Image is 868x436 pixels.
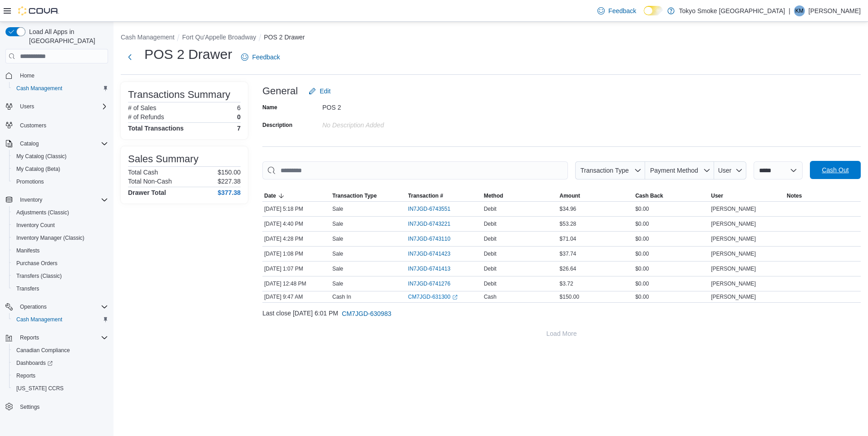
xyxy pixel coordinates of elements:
[332,265,343,272] p: Sale
[262,190,330,201] button: Date
[711,265,756,272] span: [PERSON_NAME]
[16,101,108,112] span: Users
[9,369,112,382] button: Reports
[408,218,459,229] button: IN7JGD-6743221
[20,72,35,79] span: Home
[16,285,39,292] span: Transfers
[16,209,69,216] span: Adjustments (Classic)
[9,357,112,369] a: Dashboards
[711,235,756,242] span: [PERSON_NAME]
[342,309,391,318] span: CM7JGD-630983
[13,370,108,381] span: Reports
[322,118,444,129] div: No Description added
[13,283,43,294] a: Transfers
[9,344,112,357] button: Canadian Compliance
[633,203,709,214] div: $0.00
[484,235,497,242] span: Debit
[128,89,230,100] h3: Transactions Summary
[560,265,577,272] span: $26.64
[13,207,73,218] a: Adjustments (Classic)
[16,372,35,379] span: Reports
[144,45,232,63] h1: POS 2 Drawer
[128,169,158,176] h6: Total Cash
[785,190,861,201] button: Notes
[2,194,112,206] button: Inventory
[560,205,577,213] span: $34.96
[644,6,663,15] input: Dark Mode
[9,175,112,188] button: Promotions
[330,190,406,201] button: Transaction Type
[217,169,241,176] p: $150.00
[13,383,108,394] span: Washington CCRS
[16,178,44,185] span: Promotions
[408,220,450,228] span: IN7JGD-6743221
[16,401,108,412] span: Settings
[679,5,785,16] p: Tokyo Smoke [GEOGRAPHIC_DATA]
[13,233,88,243] a: Inventory Manager (Classic)
[332,220,343,228] p: Sale
[594,2,640,20] a: Feedback
[262,86,298,97] h3: General
[13,345,74,356] a: Canadian Compliance
[320,87,330,96] span: Edit
[709,190,785,201] button: User
[484,265,497,272] span: Debit
[484,280,497,287] span: Debit
[217,178,241,185] p: $227.38
[262,233,330,244] div: [DATE] 4:28 PM
[633,233,709,244] div: $0.00
[13,271,65,281] a: Transfers (Classic)
[711,250,756,257] span: [PERSON_NAME]
[9,313,112,326] button: Cash Management
[484,293,497,300] span: Cash
[9,244,112,257] button: Manifests
[9,163,112,175] button: My Catalog (Beta)
[16,359,53,367] span: Dashboards
[9,232,112,244] button: Inventory Manager (Classic)
[9,219,112,232] button: Inventory Count
[482,190,558,201] button: Method
[262,278,330,289] div: [DATE] 12:48 PM
[9,282,112,295] button: Transfers
[9,270,112,282] button: Transfers (Classic)
[13,207,108,218] span: Adjustments (Classic)
[237,125,241,132] h4: 7
[560,250,577,257] span: $37.74
[332,235,343,242] p: Sale
[484,205,497,213] span: Debit
[16,301,108,312] span: Operations
[822,165,848,174] span: Cash Out
[237,113,241,121] p: 0
[633,278,709,289] div: $0.00
[128,113,164,121] h6: # of Refunds
[789,5,790,16] p: |
[580,167,629,174] span: Transaction Type
[633,218,709,229] div: $0.00
[25,27,108,45] span: Load All Apps in [GEOGRAPHIC_DATA]
[16,385,64,392] span: [US_STATE] CCRS
[13,383,67,394] a: [US_STATE] CCRS
[558,190,634,201] button: Amount
[18,6,59,15] img: Cova
[633,291,709,302] div: $0.00
[20,403,39,411] span: Settings
[13,83,66,94] a: Cash Management
[16,165,60,173] span: My Catalog (Beta)
[262,263,330,274] div: [DATE] 1:07 PM
[128,154,198,165] h3: Sales Summary
[2,118,112,131] button: Customers
[484,220,497,228] span: Debit
[16,138,42,149] button: Catalog
[714,161,746,179] button: User
[13,370,39,381] a: Reports
[16,119,108,131] span: Customers
[332,293,351,300] p: Cash In
[237,104,241,111] p: 6
[16,194,46,205] button: Inventory
[575,161,645,179] button: Transaction Type
[484,250,497,257] span: Debit
[332,205,343,213] p: Sale
[560,280,573,287] span: $3.72
[332,192,377,199] span: Transaction Type
[408,248,459,259] button: IN7JGD-6741423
